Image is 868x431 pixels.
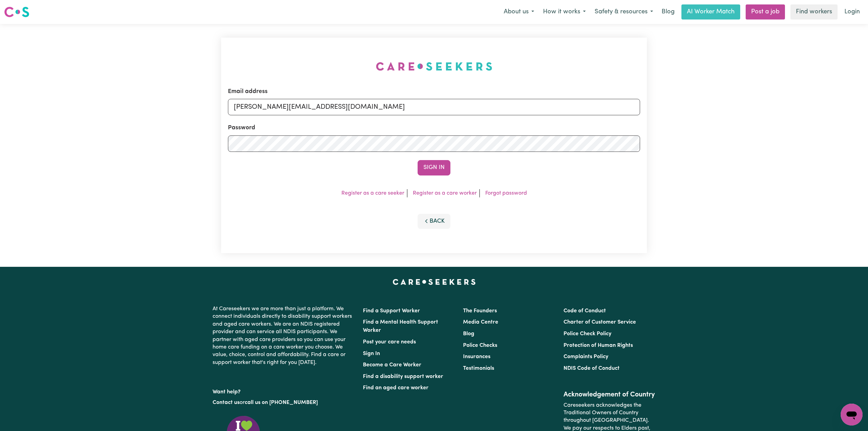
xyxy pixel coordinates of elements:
a: Testimonials [463,366,494,371]
a: Media Centre [463,319,498,325]
a: Careseekers logo [4,4,29,20]
a: Protection of Human Rights [564,343,633,348]
h2: Acknowledgement of Country [564,391,655,399]
a: Find a Mental Health Support Worker [363,319,438,333]
a: NDIS Code of Conduct [564,366,620,371]
button: How it works [539,5,590,19]
a: Become a Care Worker [363,362,421,368]
a: Sign In [363,351,380,356]
p: At Careseekers we are more than just a platform. We connect individuals directly to disability su... [213,302,355,369]
a: Police Check Policy [564,331,611,337]
a: AI Worker Match [681,4,740,19]
a: Register as a care worker [413,191,477,196]
label: Password [228,123,255,132]
a: Charter of Customer Service [564,319,636,325]
a: Complaints Policy [564,354,608,360]
a: call us on [PHONE_NUMBER] [245,400,318,405]
a: Forgot password [485,191,527,196]
a: Find workers [790,4,838,19]
button: Safety & resources [590,5,657,19]
a: Find a Support Worker [363,308,420,314]
p: or [213,396,355,409]
img: Careseekers logo [4,6,29,18]
a: Register as a care seeker [341,191,404,196]
a: Blog [657,4,679,19]
label: Email address [228,87,268,96]
a: Contact us [213,400,240,405]
a: Blog [463,331,474,337]
a: Careseekers home page [393,279,476,285]
button: About us [499,5,539,19]
button: Back [418,214,450,229]
a: Insurances [463,354,490,360]
a: The Founders [463,308,497,314]
a: Post a job [746,4,785,19]
a: Find an aged care worker [363,385,429,391]
a: Post your care needs [363,339,416,345]
a: Police Checks [463,343,497,348]
a: Find a disability support worker [363,374,443,379]
input: Email address [228,99,640,115]
iframe: Button to launch messaging window [841,404,863,426]
button: Sign In [418,160,450,175]
a: Login [840,4,864,19]
p: Want help? [213,386,355,396]
a: Code of Conduct [564,308,606,314]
